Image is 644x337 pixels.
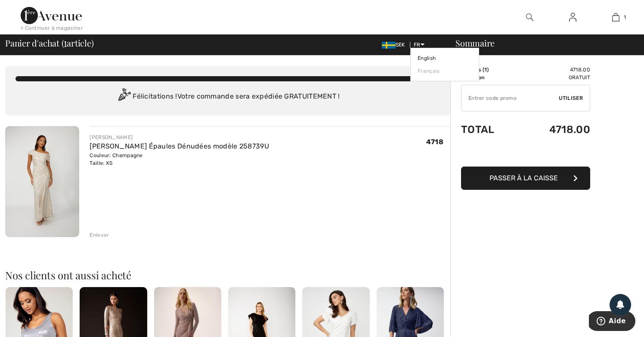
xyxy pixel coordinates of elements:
[461,74,519,81] td: Livraison
[414,42,424,48] span: FR
[382,42,409,48] span: SEK
[64,37,67,48] span: 1
[484,67,487,73] span: 1
[589,311,635,333] iframe: Ouvre un widget dans lequel vous pouvez trouver plus d’informations
[461,85,559,111] input: Code promo
[21,7,82,24] img: 1ère Avenue
[5,270,450,280] h2: Nos clients ont aussi acheté
[5,39,94,47] span: Panier d'achat ( article)
[90,142,269,150] a: [PERSON_NAME] Épaules Dénudées modèle 258739U
[519,115,590,144] td: 4718.00
[418,52,472,65] a: English
[15,88,440,105] div: Félicitations ! Votre commande sera expédiée GRATUITEMENT !
[569,12,576,22] img: Mes infos
[594,12,637,22] a: 1
[445,39,639,47] div: Sommaire
[559,94,583,102] span: Utiliser
[5,126,79,237] img: Robe Longue Épaules Dénudées modèle 258739U
[21,24,83,32] div: < Continuer à magasiner
[624,13,626,21] span: 1
[461,167,590,190] button: Passer à la caisse
[461,66,519,74] td: Articles ( )
[90,133,269,141] div: [PERSON_NAME]
[418,65,472,77] a: Français
[382,42,396,49] img: Swedish Frona
[461,144,590,164] iframe: PayPal
[461,115,519,144] td: Total
[612,12,619,22] img: Mon panier
[519,66,590,74] td: 4718.00
[526,12,533,22] img: recherche
[90,151,269,167] div: Couleur: Champagne Taille: XS
[90,231,109,239] div: Enlever
[562,12,583,23] a: Se connecter
[489,174,558,182] span: Passer à la caisse
[115,88,133,105] img: Congratulation2.svg
[519,74,590,81] td: Gratuit
[426,138,443,146] span: 4718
